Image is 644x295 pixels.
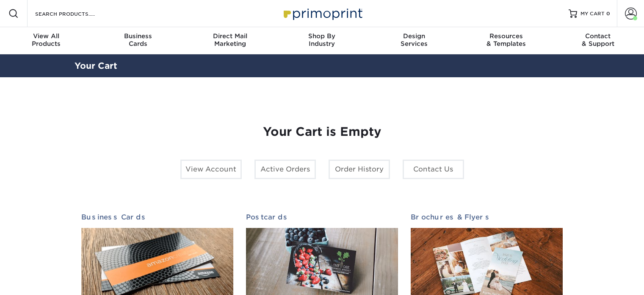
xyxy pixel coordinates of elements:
a: Direct MailMarketing [184,27,276,54]
h1: Your Cart is Empty [81,125,563,139]
a: Contact Us [403,160,464,179]
div: Services [368,32,460,48]
h2: Brochures & Flyers [411,213,563,221]
a: Order History [329,160,390,179]
span: MY CART [580,10,605,17]
span: 0 [606,11,610,17]
span: Direct Mail [184,32,276,40]
h2: Postcards [246,213,398,221]
a: Your Cart [75,61,117,71]
a: Active Orders [254,160,316,179]
img: Primoprint [280,4,365,22]
a: Contact& Support [552,27,644,54]
input: SEARCH PRODUCTS..... [34,8,117,19]
div: Cards [92,32,184,48]
div: Marketing [184,32,276,48]
span: Business [92,32,184,40]
span: Contact [552,32,644,40]
a: Shop ByIndustry [276,27,368,54]
span: Shop By [276,32,368,40]
h2: Business Cards [81,213,233,221]
div: & Support [552,32,644,48]
div: & Templates [460,32,552,48]
span: Resources [460,32,552,40]
a: View Account [180,160,242,179]
a: DesignServices [368,27,460,54]
span: Design [368,32,460,40]
a: BusinessCards [92,27,184,54]
a: Resources& Templates [460,27,552,54]
div: Industry [276,32,368,48]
